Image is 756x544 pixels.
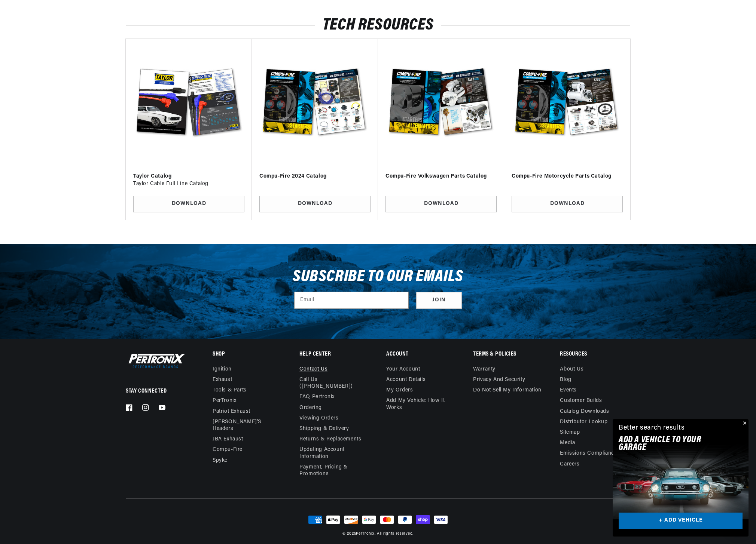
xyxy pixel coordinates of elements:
[342,532,375,536] small: © 2025 .
[213,366,232,375] a: Ignition
[213,375,232,385] a: Exhaust
[126,352,186,370] img: Pertronix
[619,436,724,452] h2: Add A VEHICLE to your garage
[377,532,414,536] small: All rights reserved.
[299,413,338,424] a: Viewing Orders
[133,180,244,188] p: Taylor Cable Full Line Catalog
[560,396,602,406] a: Customer Builds
[126,387,188,395] p: Stay Connected
[560,406,609,417] a: Catalog Downloads
[386,385,413,396] a: My orders
[213,455,228,466] a: Spyke
[385,196,497,213] a: Download
[133,46,244,157] img: Taylor Catalog
[259,173,371,180] h3: Compu-Fire 2024 Catalog
[473,366,496,375] a: Warranty
[560,448,617,459] a: Emissions compliance
[299,445,364,462] a: Updating Account Information
[560,417,607,427] a: Distributor Lookup
[619,513,743,529] a: + ADD VEHICLE
[473,375,525,385] a: Privacy and Security
[560,385,577,396] a: Events
[293,270,463,284] h3: Subscribe to our emails
[295,292,408,308] input: Email
[619,423,685,434] div: Better search results
[560,459,579,470] a: Careers
[299,424,349,434] a: Shipping & Delivery
[133,173,244,180] h3: Taylor Catalog
[560,375,571,385] a: Blog
[386,375,426,385] a: Account details
[512,173,623,180] h3: Compu-Fire Motorcycle Parts Catalog
[512,46,623,157] img: Compu-Fire Motorcycle Parts Catalog
[473,385,542,396] a: Do not sell my information
[512,196,623,213] a: Download
[385,173,497,180] h3: Compu-Fire Volkswagen Parts Catalog
[560,366,583,375] a: About Us
[259,46,371,157] img: Compu-Fire 2024 Catalog
[259,196,371,213] a: Download
[299,375,364,392] a: Call Us ([PHONE_NUMBER])
[213,417,277,434] a: [PERSON_NAME]'s Headers
[356,532,374,536] a: PerTronix
[386,366,420,375] a: Your account
[740,419,749,428] button: Close
[126,18,630,33] h2: Tech resources
[213,396,236,406] a: PerTronix
[299,462,369,479] a: Payment, Pricing & Promotions
[299,434,361,445] a: Returns & Replacements
[213,406,250,417] a: Patriot Exhaust
[299,366,327,375] a: Contact us
[299,403,322,413] a: Ordering
[385,46,497,157] img: Compu-Fire Volkswagen Parts Catalog
[560,438,575,448] a: Media
[416,292,462,309] button: Subscribe
[213,445,243,455] a: Compu-Fire
[299,392,335,402] a: FAQ Pertronix
[386,396,456,413] a: Add My Vehicle: How It Works
[133,196,244,213] a: Download
[560,427,580,438] a: Sitemap
[213,385,247,396] a: Tools & Parts
[213,434,243,445] a: JBA Exhaust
